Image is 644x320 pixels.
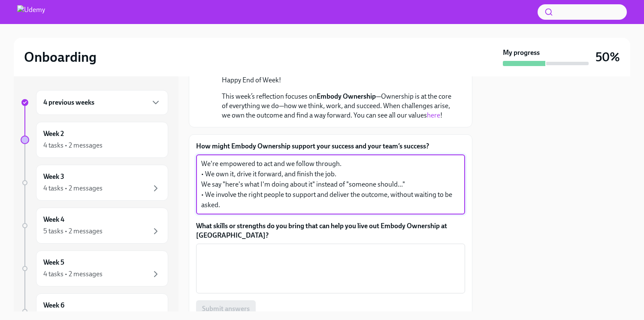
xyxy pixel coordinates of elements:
strong: Embody Ownership [317,92,376,100]
label: What skills or strengths do you bring that can help you live out Embody Ownership at [GEOGRAPHIC_... [196,221,465,240]
a: Week 24 tasks • 2 messages [21,122,168,158]
p: This week’s reflection focuses on —Ownership is at the core of everything we do—how we think, wor... [222,92,451,120]
h3: 50% [596,49,620,65]
img: Udemy [17,5,45,19]
label: How might Embody Ownership support your success and your team’s success? [196,142,465,151]
h6: Week 6 [43,301,64,310]
a: here [427,111,440,119]
h6: Week 3 [43,172,64,181]
h6: Week 5 [43,258,64,267]
a: Week 34 tasks • 2 messages [21,165,168,201]
div: 4 tasks • 2 messages [43,184,103,193]
strong: My progress [503,48,540,57]
h6: 4 previous weeks [43,98,94,107]
h6: Week 4 [43,215,64,224]
p: Happy End of Week! [222,75,451,85]
a: Week 54 tasks • 2 messages [21,251,168,287]
div: 4 tasks • 2 messages [43,141,103,150]
div: 5 tasks • 2 messages [43,226,103,236]
a: Week 45 tasks • 2 messages [21,208,168,244]
div: 4 previous weeks [36,90,168,115]
h2: Onboarding [24,48,97,66]
textarea: We're empowered to act and we follow through. • We own it, drive it forward, and finish the job. ... [201,159,460,210]
div: 4 tasks • 2 messages [43,269,103,279]
h6: Week 2 [43,129,64,139]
